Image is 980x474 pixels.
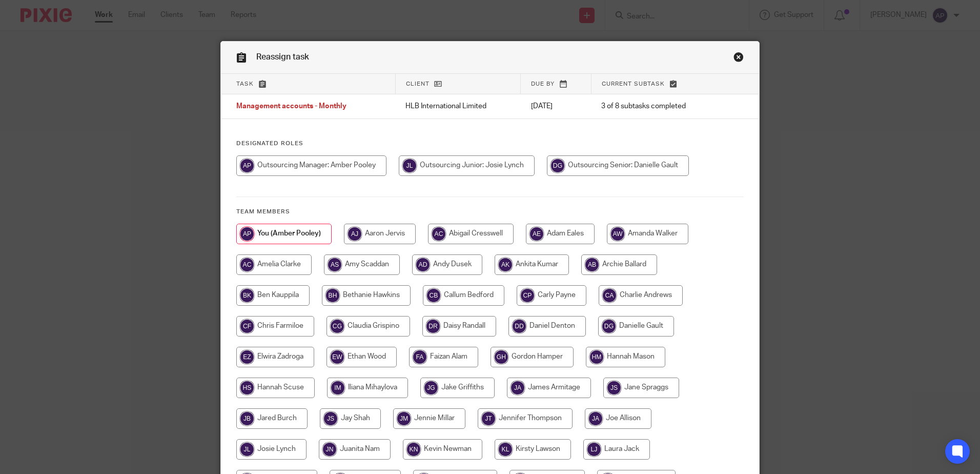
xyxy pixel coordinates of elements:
[405,101,511,111] p: HLB International Limited
[531,81,555,87] span: Due by
[236,140,744,148] h4: Designated Roles
[236,81,254,87] span: Task
[591,94,721,119] td: 3 of 8 subtasks completed
[236,208,744,216] h4: Team members
[236,103,346,110] span: Management accounts - Monthly
[733,52,744,66] a: Close this dialog window
[531,101,581,111] p: [DATE]
[602,81,665,87] span: Current subtask
[256,53,309,61] span: Reassign task
[406,81,430,87] span: Client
